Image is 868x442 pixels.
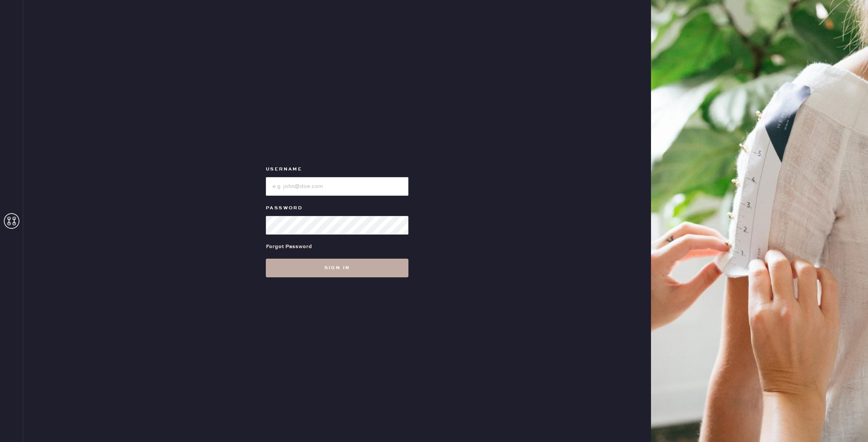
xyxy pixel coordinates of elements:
[266,165,408,174] label: Username
[266,259,408,277] button: Sign in
[266,235,312,259] a: Forgot Password
[266,204,408,213] label: Password
[266,242,312,251] div: Forgot Password
[831,407,865,440] iframe: Front Chat
[266,177,408,196] input: e.g. john@doe.com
